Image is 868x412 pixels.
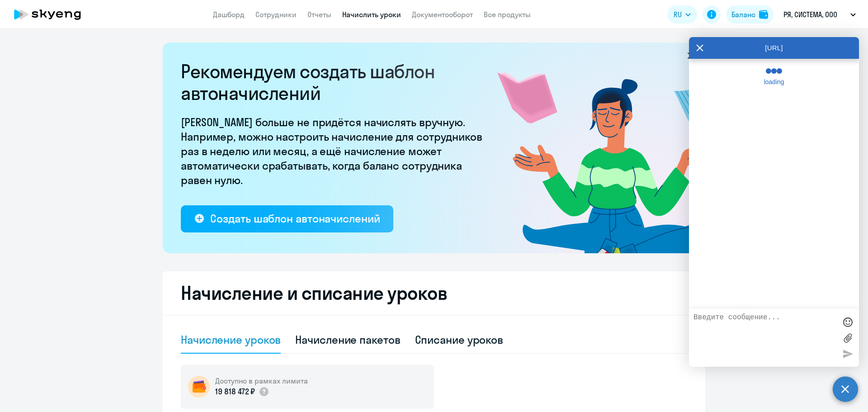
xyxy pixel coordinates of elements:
[307,10,331,19] a: Отчеты
[726,5,774,24] button: Балансbalance
[779,4,860,25] button: РЯ, СИСТЕМА, ООО
[758,78,790,85] span: loading
[188,376,210,398] img: wallet-circle.png
[841,331,854,345] label: Лимит 10 файлов
[674,9,682,20] span: RU
[484,10,531,19] a: Все продукты
[255,10,297,19] a: Сотрудники
[759,10,768,19] img: balance
[415,332,504,347] div: Списание уроков
[342,10,401,19] a: Начислить уроки
[295,332,400,347] div: Начисление пакетов
[412,10,473,19] a: Документооборот
[181,61,488,104] h2: Рекомендуем создать шаблон автоначислений
[210,211,380,226] div: Создать шаблон автоначислений
[215,376,308,386] h5: Доступно в рамках лимита
[731,9,755,20] div: Баланс
[181,115,488,187] p: [PERSON_NAME] больше не придётся начислять вручную. Например, можно настроить начисление для сотр...
[181,332,281,347] div: Начисление уроков
[181,282,687,304] h2: Начисление и списание уроков
[181,205,393,232] button: Создать шаблон автоначислений
[783,9,837,20] p: РЯ, СИСТЕМА, ООО
[213,10,245,19] a: Дашборд
[667,5,697,24] button: RU
[215,386,255,398] p: 19 818 472 ₽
